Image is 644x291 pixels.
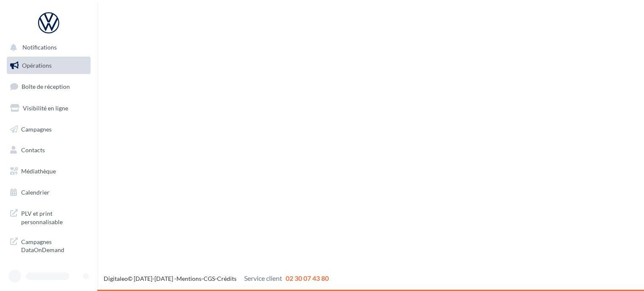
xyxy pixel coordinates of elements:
[22,83,70,90] span: Boîte de réception
[21,208,87,226] span: PLV et print personnalisable
[286,274,329,282] span: 02 30 07 43 80
[23,104,68,112] span: Visibilité en ligne
[5,162,92,180] a: Médiathèque
[204,275,215,282] a: CGS
[21,146,45,154] span: Contacts
[5,99,92,117] a: Visibilité en ligne
[22,62,52,69] span: Opérations
[5,121,92,138] a: Campagnes
[5,141,92,159] a: Contacts
[5,184,92,201] a: Calendrier
[5,57,92,74] a: Opérations
[21,236,87,254] span: Campagnes DataOnDemand
[104,275,128,282] a: Digitaleo
[5,233,92,258] a: Campagnes DataOnDemand
[5,204,92,229] a: PLV et print personnalisable
[217,275,237,282] a: Crédits
[21,189,50,196] span: Calendrier
[21,167,56,175] span: Médiathèque
[22,44,57,51] span: Notifications
[104,275,329,282] span: © [DATE]-[DATE] - - -
[5,77,92,96] a: Boîte de réception
[21,125,52,132] span: Campagnes
[176,275,201,282] a: Mentions
[244,274,282,282] span: Service client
